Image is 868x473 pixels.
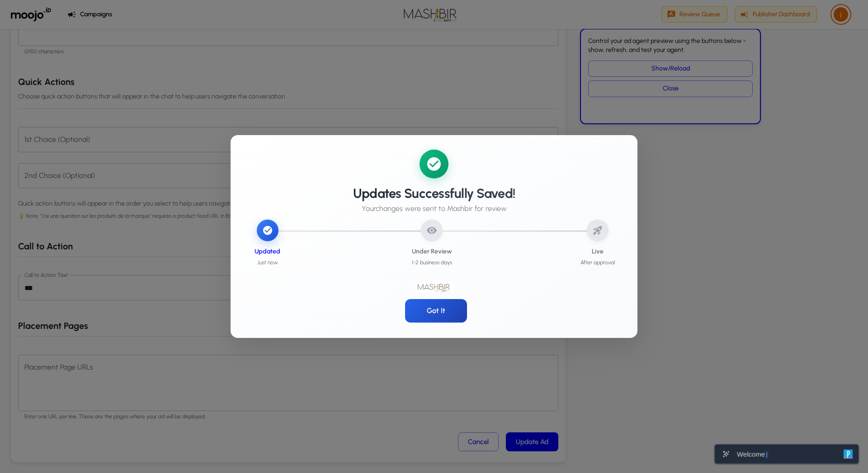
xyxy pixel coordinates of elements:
[580,258,615,267] span: After approval
[405,299,467,323] button: Got It
[415,282,453,293] img: Mashbir Logo
[412,258,452,267] span: 1-2 business days
[592,247,604,257] h6: Live
[257,258,278,267] span: Just now
[353,203,515,214] p: Your changes were sent to Mashbir for review
[353,186,515,202] h4: Updates Successfully Saved!
[412,247,452,257] h6: Under Review
[255,247,280,257] h6: Updated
